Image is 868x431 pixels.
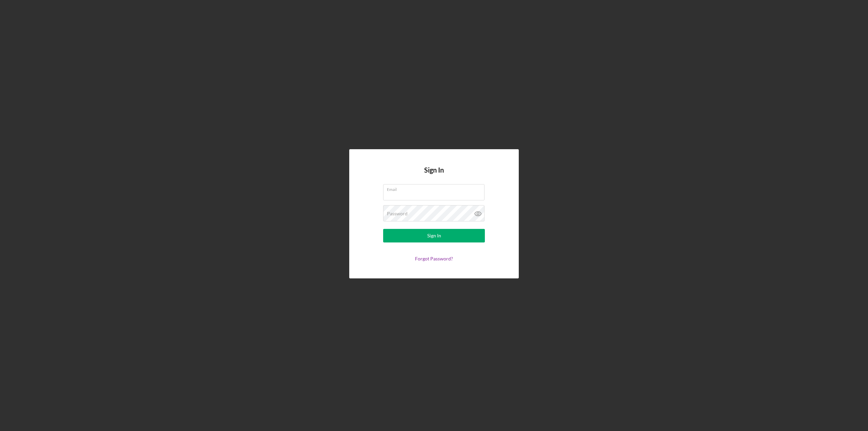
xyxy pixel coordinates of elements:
[387,184,485,192] label: Email
[427,229,441,242] div: Sign In
[383,229,485,242] button: Sign In
[424,166,444,184] h4: Sign In
[415,256,453,261] a: Forgot Password?
[387,211,408,216] label: Password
